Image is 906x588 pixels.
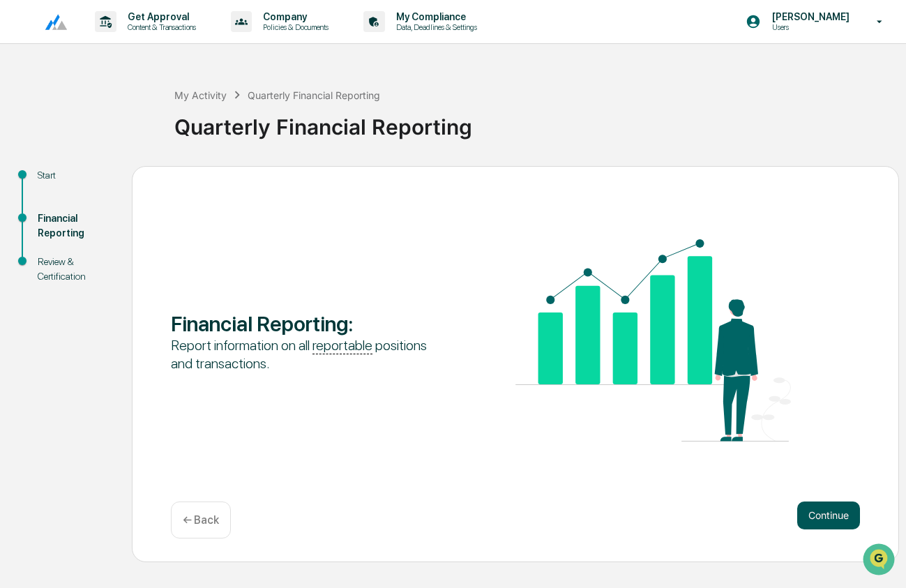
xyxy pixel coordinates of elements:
a: 🗄️Attestations [96,170,179,195]
a: 🔎Data Lookup [8,197,93,222]
div: We're available if you need us! [47,121,176,132]
p: My Compliance [385,11,484,22]
div: Start new chat [47,107,229,121]
button: Start new chat [237,111,254,128]
p: Content & Transactions [116,22,203,32]
span: Attestations [115,176,173,190]
img: logo [33,13,67,31]
div: Start [38,168,110,183]
span: Data Lookup [28,202,88,216]
div: My Activity [174,89,227,101]
div: 🗄️ [101,177,112,188]
p: Get Approval [116,11,203,22]
img: 1746055101610-c473b297-6a78-478c-a979-82029cc54cd1 [14,107,39,132]
div: Financial Reporting [38,211,110,241]
div: 🖐️ [14,177,25,188]
p: Company [252,11,335,22]
p: ← Back [183,513,219,527]
div: Quarterly Financial Reporting [174,103,899,140]
a: 🖐️Preclearance [8,170,96,195]
p: Users [761,22,856,32]
iframe: Open customer support [861,542,899,580]
div: Review & Certification [38,255,110,284]
a: Powered byPylon [98,236,169,247]
span: Pylon [139,236,169,247]
div: Quarterly Financial Reporting [248,89,380,101]
img: Financial Reporting [515,239,791,442]
p: How can we help? [14,29,254,52]
span: Preclearance [28,176,90,190]
button: Continue [797,502,860,529]
p: [PERSON_NAME] [761,11,856,22]
div: 🔎 [14,204,25,215]
p: Data, Deadlines & Settings [385,22,484,32]
div: Report information on all positions and transactions. [171,336,446,372]
p: Policies & Documents [252,22,335,32]
div: Financial Reporting : [171,311,446,336]
u: reportable [312,337,372,354]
